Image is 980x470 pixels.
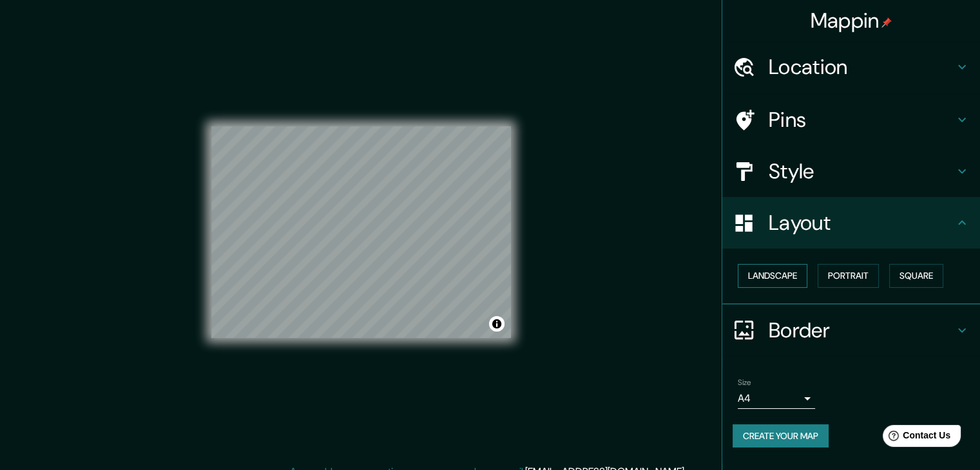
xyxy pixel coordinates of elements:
canvas: Map [211,126,511,338]
img: pin-icon.png [881,17,892,28]
h4: Location [769,54,954,80]
button: Portrait [818,264,879,288]
button: Square [889,264,943,288]
h4: Pins [769,107,954,133]
div: Layout [722,197,980,249]
h4: Layout [769,210,954,236]
iframe: Help widget launcher [865,420,966,456]
div: Border [722,305,980,356]
h4: Border [769,317,954,343]
button: Create your map [733,424,829,448]
div: A4 [738,388,815,409]
button: Toggle attribution [489,316,504,332]
label: Size [738,377,751,388]
div: Pins [722,94,980,146]
h4: Mappin [811,8,892,33]
button: Landscape [738,264,807,288]
div: Style [722,146,980,197]
div: Location [722,41,980,93]
h4: Style [769,158,954,184]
